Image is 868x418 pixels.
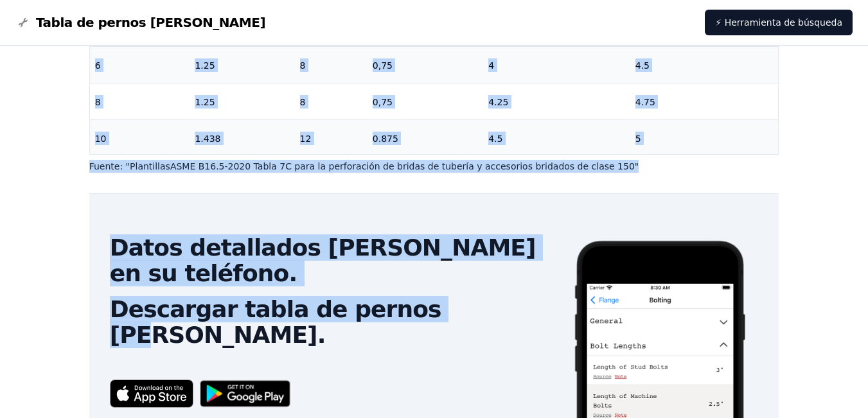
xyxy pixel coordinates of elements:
font: 6 [95,60,101,71]
font: 4 [488,60,494,71]
a: ⚡ Herramienta de búsqueda [705,10,853,35]
font: " [635,161,639,171]
img: Insignia de la App Store para la aplicación Flange Bolt Chart [110,379,193,407]
font: 4.75 [635,97,655,107]
font: ASME B16.5-2020 Tabla 7C para la perforación de bridas de tubería y accesorios bridados de clase 150 [170,161,635,171]
font: 10 [95,134,107,144]
font: 8 [300,97,306,107]
font: Tabla de pernos [PERSON_NAME] [36,15,265,30]
img: Consíguelo en Google Play [193,374,297,414]
font: 1.25 [195,97,215,107]
font: 5 [635,134,641,144]
font: 8 [95,97,101,107]
font: 4.5 [488,134,502,144]
font: 1.438 [195,134,220,144]
font: 4.25 [488,97,508,107]
font: Descargar tabla de pernos [PERSON_NAME]. [110,296,441,348]
font: 4.5 [635,60,650,71]
font: 1.25 [195,60,215,71]
font: 0.875 [373,134,398,144]
font: 12 [300,134,312,144]
a: Logotipo de la tabla de pernos de bridaTabla de pernos [PERSON_NAME] [15,13,265,31]
font: 0,75 [373,60,393,71]
font: Datos detallados [PERSON_NAME] en su teléfono. [110,234,536,286]
font: 8 [300,60,306,71]
font: 0,75 [373,97,393,107]
font: Fuente: " [89,161,130,171]
font: ⚡ Herramienta de búsqueda [715,17,842,28]
img: Logotipo de la tabla de pernos de brida [15,15,31,30]
font: Plantillas [130,161,170,171]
